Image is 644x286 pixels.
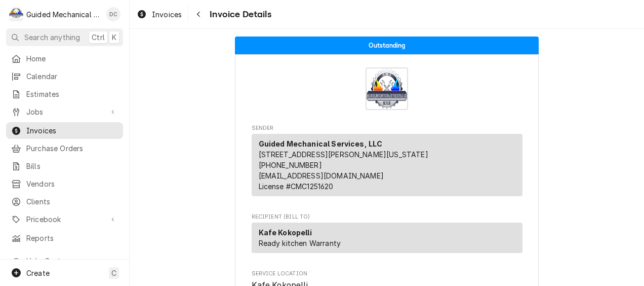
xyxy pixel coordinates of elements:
[152,9,182,20] span: Invoices
[106,7,120,21] div: Daniel Cornell's Avatar
[111,268,116,278] span: C
[6,193,123,210] a: Clients
[6,86,123,102] a: Estimates
[366,67,408,110] img: Logo
[26,71,118,82] span: Calendar
[24,32,80,43] span: Search anything
[106,7,120,21] div: DC
[112,32,116,43] span: K
[259,171,384,180] a: [EMAIL_ADDRESS][DOMAIN_NAME]
[26,196,118,207] span: Clients
[252,213,522,258] div: Invoice Recipient
[26,214,103,225] span: Pricebook
[26,125,118,136] span: Invoices
[369,42,406,49] span: Outstanding
[252,124,522,132] span: Sender
[6,50,123,67] a: Home
[133,6,186,23] a: Invoices
[259,161,322,169] a: [PHONE_NUMBER]
[26,178,118,189] span: Vendors
[235,37,539,54] div: Status
[6,68,123,85] a: Calendar
[26,143,118,154] span: Purchase Orders
[6,253,123,269] a: Go to Help Center
[92,32,105,43] span: Ctrl
[6,230,123,246] a: Reports
[26,53,118,64] span: Home
[190,6,207,22] button: Navigate back
[252,270,522,278] span: Service Location
[259,239,341,247] span: Ready kitchen Warranty
[207,8,271,21] span: Invoice Details
[26,9,101,20] div: Guided Mechanical Services, LLC
[26,256,117,266] span: Help Center
[6,122,123,139] a: Invoices
[259,139,383,148] strong: Guided Mechanical Services, LLC
[6,175,123,192] a: Vendors
[259,182,334,191] span: License # CMC1251620
[252,223,522,253] div: Recipient (Bill To)
[252,134,522,200] div: Sender
[26,233,118,243] span: Reports
[6,211,123,228] a: Go to Pricebook
[26,269,50,277] span: Create
[9,7,23,21] div: Guided Mechanical Services, LLC's Avatar
[252,213,522,221] span: Recipient (Bill To)
[6,158,123,174] a: Bills
[26,106,103,117] span: Jobs
[252,223,522,257] div: Recipient (Bill To)
[259,150,428,159] span: [STREET_ADDRESS][PERSON_NAME][US_STATE]
[26,89,118,99] span: Estimates
[252,124,522,201] div: Invoice Sender
[259,228,312,237] strong: Kafe Kokopelli
[6,103,123,120] a: Go to Jobs
[252,134,522,196] div: Sender
[9,7,23,21] div: G
[26,161,118,171] span: Bills
[6,140,123,157] a: Purchase Orders
[6,28,123,46] button: Search anythingCtrlK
